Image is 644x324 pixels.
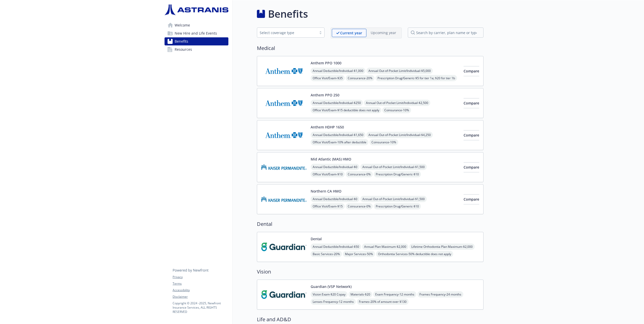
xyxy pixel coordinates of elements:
span: Office Visit/Exam - $15 deductible does not apply [311,107,381,113]
span: Upcoming year [366,29,400,37]
button: Anthem PPO 250 [311,92,339,98]
p: Copyright © 2024 - 2025 , Newfront Insurance Services, ALL RIGHTS RESERVED [173,301,228,314]
h2: Medical [257,44,484,52]
span: Office Visit/Exam - $15 [311,203,345,209]
span: Resources [175,45,192,53]
a: Disclaimer [173,294,228,299]
span: Annual Deductible/Individual - $0 [311,164,359,170]
a: New Hire and Life Events [165,29,228,37]
span: Frames Frequency - 24 months [417,291,463,298]
span: Annual Deductible/Individual - $50 [311,244,361,250]
span: Vision Exam - $20 Copay [311,291,347,298]
span: Benefits [175,37,188,45]
a: Terms [173,281,228,286]
p: Upcoming year [371,30,396,35]
span: Coinsurance - 10% [369,139,398,145]
span: Office Visit/Exam - $10 [311,171,345,177]
button: Mid Atlantic (MAS) HMO [311,156,351,162]
button: Compare [464,162,479,172]
span: Annual Deductible/Individual - $250 [311,100,363,106]
button: Compare [464,98,479,108]
span: Basic Services - 20% [311,251,342,257]
img: Anthem Blue Cross carrier logo [261,124,307,146]
a: Resources [165,45,228,53]
img: Anthem Blue Cross carrier logo [261,92,307,114]
button: Northern CA HMO [311,188,341,194]
span: Compare [464,197,479,202]
div: Select coverage type [260,30,314,35]
a: Accessibility [173,288,228,292]
span: New Hire and Life Events [175,29,217,37]
span: Coinsurance - 20% [346,75,374,81]
span: Materials - $20 [348,291,372,298]
img: Kaiser Permanente Insurance Company carrier logo [261,188,307,210]
span: Compare [464,101,479,105]
span: Welcome [175,21,190,29]
button: Compare [464,130,479,140]
img: Anthem Blue Cross carrier logo [261,60,307,82]
h2: Life and AD&D [257,316,484,323]
span: Annual Out-of-Pocket Limit/Individual - $4,250 [366,132,433,138]
button: Dental [311,236,322,241]
span: Annual Plan Maximum - $2,000 [362,244,408,250]
span: Office Visit/Exam - 10% after deductible [311,139,368,145]
span: Orthodontia Services - 50% deductible does not apply [376,251,453,257]
a: Welcome [165,21,228,29]
span: Coinsurance - 0% [346,171,373,177]
span: Prescription Drug/Generic - $5 for tier 1a; $20 for tier 1b [375,75,457,81]
a: Benefits [165,37,228,45]
button: Anthem HDHP 1650 [311,124,344,130]
span: Prescription Drug/Generic - $10 [374,203,421,209]
span: Coinsurance - 0% [346,203,373,209]
span: Frames - 20% of amount over $130 [357,299,409,305]
span: Annual Out-of-Pocket Limit/Individual - $1,500 [360,164,427,170]
button: Guardian (VSP Network) [311,284,352,289]
span: Annual Out-of-Pocket Limit/Individual - $5,000 [366,68,433,74]
a: Privacy [173,275,228,279]
p: Current year [340,30,362,36]
h1: Benefits [268,6,308,21]
span: Major Services - 50% [343,251,375,257]
img: Kaiser Permanente Insurance Company carrier logo [261,156,307,178]
span: Exam Frequency - 12 months [373,291,416,298]
span: Annual Deductible/Individual - $0 [311,196,359,202]
input: search by carrier, plan name or type [408,28,484,38]
span: Lenses Frequency - 12 months [311,299,356,305]
span: Lifetime Orthodontia Plan Maximum - $2,000 [409,244,475,250]
span: Compare [464,69,479,73]
button: Anthem PPO 1000 [311,60,341,66]
span: Compare [464,165,479,170]
span: Annual Deductible/Individual - $1,000 [311,68,365,74]
span: Coinsurance - 10% [382,107,411,113]
button: Compare [464,194,479,204]
span: Compare [464,133,479,138]
span: Annual Out-of-Pocket Limit/Individual - $2,500 [364,100,430,106]
img: Guardian carrier logo [261,284,307,305]
img: Guardian carrier logo [261,236,307,258]
span: Annual Out-of-Pocket Limit/Individual - $1,500 [360,196,427,202]
span: Annual Deductible/Individual - $1,650 [311,132,365,138]
h2: Vision [257,268,484,276]
span: Prescription Drug/Generic - $10 [374,171,421,177]
h2: Dental [257,220,484,228]
button: Compare [464,66,479,76]
span: Office Visit/Exam - $35 [311,75,345,81]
